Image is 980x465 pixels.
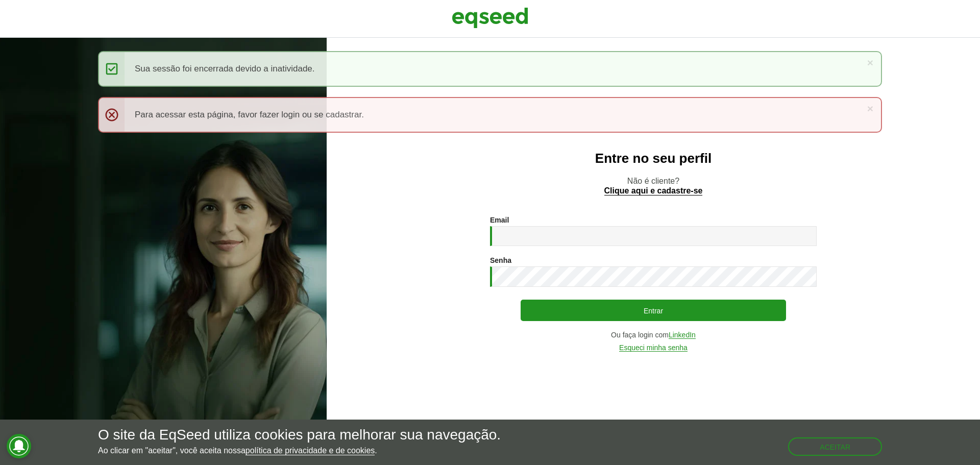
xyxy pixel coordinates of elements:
button: Entrar [521,300,786,321]
label: Email [490,216,509,224]
h5: O site da EqSeed utiliza cookies para melhorar sua navegação. [98,427,501,443]
button: Aceitar [788,437,882,456]
label: Senha [490,257,511,264]
a: × [867,57,873,68]
h2: Entre no seu perfil [347,151,960,166]
div: Sua sessão foi encerrada devido a inatividade. [98,51,882,87]
a: Clique aqui e cadastre-se [604,187,703,195]
a: LinkedIn [669,331,696,339]
a: Esqueci minha senha [619,344,688,352]
img: EqSeed Logo [452,5,528,31]
div: Para acessar esta página, favor fazer login ou se cadastrar. [98,97,882,133]
p: Não é cliente? [347,176,960,195]
p: Ao clicar em "aceitar", você aceita nossa . [98,446,501,455]
a: política de privacidade e de cookies [246,447,375,455]
div: Ou faça login com [490,331,817,339]
a: × [867,103,873,114]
